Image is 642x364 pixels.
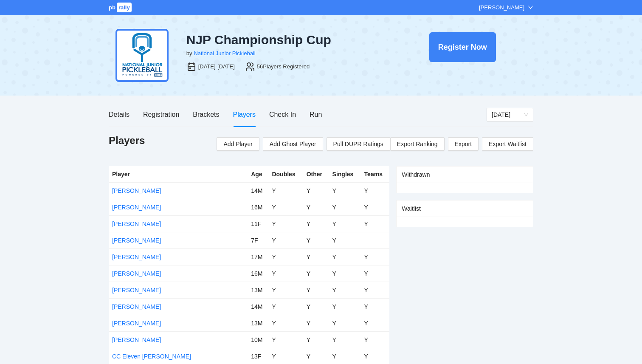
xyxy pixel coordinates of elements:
[361,282,390,298] td: Y
[268,315,303,331] td: Y
[429,32,496,62] button: Register Now
[303,182,329,199] td: Y
[248,248,268,265] td: 17M
[117,3,132,12] span: rally
[268,298,303,315] td: Y
[489,138,527,150] span: Export Waitlist
[268,182,303,199] td: Y
[270,139,316,149] span: Add Ghost Player
[112,303,161,310] a: [PERSON_NAME]
[109,134,145,147] h1: Players
[361,265,390,282] td: Y
[492,108,528,121] span: Thursday
[193,109,219,120] div: Brackets
[248,215,268,232] td: 11F
[268,265,303,282] td: Y
[303,232,329,248] td: Y
[186,49,192,58] div: by
[198,62,235,71] div: [DATE]-[DATE]
[112,270,161,277] a: [PERSON_NAME]
[115,29,169,82] img: njp-logo2.png
[397,138,438,150] span: Export Ranking
[361,315,390,331] td: Y
[329,265,361,282] td: Y
[112,220,161,227] a: [PERSON_NAME]
[303,265,329,282] td: Y
[402,166,528,183] div: Withdrawn
[272,169,299,179] div: Doubles
[310,109,322,120] div: Run
[528,5,533,10] span: down
[269,109,296,120] div: Check In
[248,199,268,215] td: 16M
[186,32,385,48] div: NJP Championship Cup
[109,109,130,120] div: Details
[109,4,115,11] span: pb
[332,169,358,179] div: Singles
[364,169,386,179] div: Teams
[307,169,326,179] div: Other
[112,336,161,343] a: [PERSON_NAME]
[112,320,161,327] a: [PERSON_NAME]
[329,248,361,265] td: Y
[390,137,445,151] a: Export Ranking
[112,204,161,211] a: [PERSON_NAME]
[482,137,533,151] a: Export Waitlist
[112,254,161,260] a: [PERSON_NAME]
[329,331,361,348] td: Y
[303,248,329,265] td: Y
[402,200,528,217] div: Waitlist
[303,199,329,215] td: Y
[257,62,310,71] div: 56 Players Registered
[223,139,252,149] span: Add Player
[268,248,303,265] td: Y
[112,187,161,194] a: [PERSON_NAME]
[329,232,361,248] td: Y
[329,315,361,331] td: Y
[263,137,323,151] button: Add Ghost Player
[194,50,255,56] a: National Junior Pickleball
[112,169,244,179] div: Player
[248,232,268,248] td: 7F
[251,169,265,179] div: Age
[361,182,390,199] td: Y
[248,182,268,199] td: 14M
[112,287,161,293] a: [PERSON_NAME]
[303,298,329,315] td: Y
[327,137,390,151] button: Pull DUPR Ratings
[303,215,329,232] td: Y
[248,265,268,282] td: 16M
[268,282,303,298] td: Y
[112,353,191,360] a: CC Eleven [PERSON_NAME]
[268,199,303,215] td: Y
[329,215,361,232] td: Y
[329,298,361,315] td: Y
[361,199,390,215] td: Y
[268,232,303,248] td: Y
[143,109,179,120] div: Registration
[217,137,259,151] button: Add Player
[455,138,472,150] span: Export
[329,182,361,199] td: Y
[233,109,256,120] div: Players
[361,248,390,265] td: Y
[109,4,133,11] a: pbrally
[303,282,329,298] td: Y
[268,215,303,232] td: Y
[303,315,329,331] td: Y
[479,3,524,12] div: [PERSON_NAME]
[361,331,390,348] td: Y
[361,215,390,232] td: Y
[361,298,390,315] td: Y
[112,237,161,244] a: [PERSON_NAME]
[248,282,268,298] td: 13M
[268,331,303,348] td: Y
[303,331,329,348] td: Y
[333,139,383,149] span: Pull DUPR Ratings
[248,331,268,348] td: 10M
[448,137,479,151] a: Export
[248,315,268,331] td: 13M
[329,282,361,298] td: Y
[329,199,361,215] td: Y
[248,298,268,315] td: 14M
